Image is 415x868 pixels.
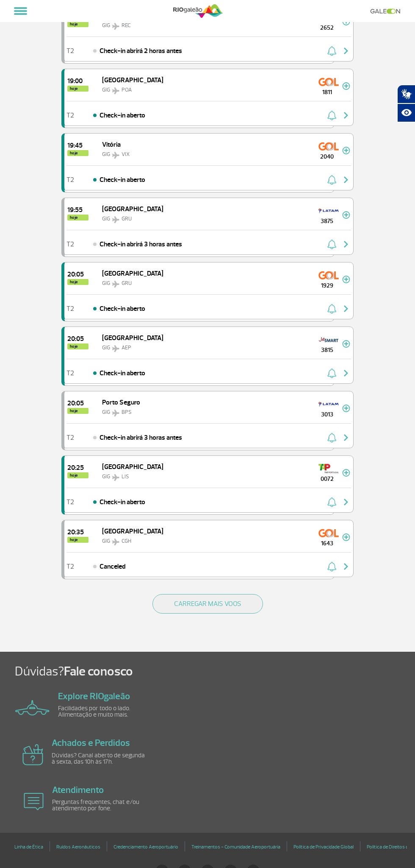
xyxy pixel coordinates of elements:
span: T2 [66,435,74,441]
img: mais-info-painel-voo.svg [342,147,350,154]
img: sino-painel-voo.svg [327,175,336,185]
img: mais-info-painel-voo.svg [342,340,350,348]
span: 0072 [312,474,342,483]
p: Dúvidas? Canal aberto de segunda à sexta, das 10h às 17h. [52,752,149,765]
span: Vitória [102,140,121,149]
img: seta-direita-painel-voo.svg [341,175,351,185]
span: [GEOGRAPHIC_DATA] [102,76,163,84]
img: GOL Transportes Aereos [318,268,339,282]
img: sino-painel-voo.svg [327,368,336,378]
span: 2025-08-28 19:00:00 [67,78,89,84]
h1: Dúvidas? [15,664,415,680]
span: 2025-08-28 20:05:00 [67,271,89,278]
img: TAM LINHAS AEREAS [318,204,339,218]
span: 1929 [312,281,342,290]
a: Achados e Perdidos [52,737,130,749]
span: GIG [102,538,110,544]
img: airplane icon [24,793,44,810]
span: T2 [66,241,74,247]
span: Check-in abrirá 3 horas antes [100,239,182,249]
img: sino-painel-voo.svg [327,46,336,56]
p: Facilidades por todo o lado. Alimentação e muito mais. [58,705,155,718]
span: LIS [122,473,129,480]
img: seta-direita-painel-voo.svg [341,433,351,443]
span: 1643 [312,539,342,548]
a: Credenciamento Aeroportuário [113,841,178,853]
span: Porto Seguro [102,398,140,407]
span: GIG [102,215,110,222]
span: 2025-08-28 19:55:00 [67,207,89,213]
span: 3815 [312,346,342,354]
img: airplane icon [15,700,50,715]
img: TAP Portugal [318,462,339,475]
img: seta-direita-painel-voo.svg [341,368,351,378]
button: Abrir recursos assistivos. [397,103,415,122]
img: GOL Transportes Aereos [318,75,339,89]
img: seta-direita-painel-voo.svg [341,239,351,249]
span: GIG [102,87,110,93]
span: [GEOGRAPHIC_DATA] [102,205,163,213]
span: Fale conosco [64,663,133,679]
img: mais-info-painel-voo.svg [342,533,350,541]
span: T2 [66,370,74,376]
img: GOL Transportes Aereos [318,140,339,153]
div: Plugin de acessibilidade da Hand Talk. [397,85,415,122]
span: GIG [102,151,110,158]
img: sino-painel-voo.svg [327,304,336,314]
span: VIX [122,151,130,158]
img: mais-info-painel-voo.svg [342,469,350,477]
span: GRU [122,215,132,222]
span: hoje [67,86,89,92]
span: [GEOGRAPHIC_DATA] [102,334,163,342]
span: 2025-08-28 20:05:00 [67,335,89,342]
img: airplane icon [22,744,43,765]
span: T2 [66,564,74,569]
img: JetSmart Argentina [318,333,339,346]
img: mais-info-painel-voo.svg [342,211,350,219]
img: sino-painel-voo.svg [327,239,336,249]
span: 2040 [312,152,342,161]
span: hoje [67,537,89,543]
span: 2025-08-28 19:45:00 [67,142,89,149]
span: T2 [66,306,74,312]
span: Check-in abrirá 2 horas antes [100,46,182,56]
span: hoje [67,215,89,220]
span: CGH [122,538,131,544]
span: hoje [67,21,89,27]
span: Check-in aberto [100,175,145,185]
span: GIG [102,344,110,351]
span: 2025-08-28 20:05:00 [67,400,89,407]
span: hoje [67,150,89,156]
a: Treinamentos - Comunidade Aeroportuária [191,841,280,853]
span: POA [122,87,132,93]
span: T2 [66,112,74,118]
span: Check-in abrirá 3 horas antes [100,433,182,443]
img: mais-info-painel-voo.svg [342,405,350,412]
button: Abrir tradutor de língua de sinais. [397,85,415,103]
span: 2652 [312,23,342,32]
span: BPS [122,409,132,416]
img: mais-info-painel-voo.svg [342,82,350,90]
span: 2025-08-28 20:25:00 [67,464,89,471]
a: Política de Privacidade Global [293,841,354,853]
img: seta-direita-painel-voo.svg [341,46,351,56]
a: Linha de Ética [14,841,43,853]
span: hoje [67,408,89,414]
span: GIG [102,280,110,287]
span: 1811 [312,88,342,97]
a: Atendimento [52,784,104,796]
span: GIG [102,473,110,480]
span: [GEOGRAPHIC_DATA] [102,527,163,536]
span: GIG [102,409,110,416]
span: 3875 [312,217,342,226]
img: sino-painel-voo.svg [327,497,336,507]
img: mais-info-painel-voo.svg [342,276,350,283]
span: T2 [66,48,74,54]
span: AEP [122,344,131,351]
span: T2 [66,499,74,505]
img: sino-painel-voo.svg [327,110,336,120]
span: Check-in aberto [100,110,145,120]
img: seta-direita-painel-voo.svg [341,304,351,314]
span: Canceled [100,561,125,572]
button: CARREGAR MAIS VOOS [152,594,263,614]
